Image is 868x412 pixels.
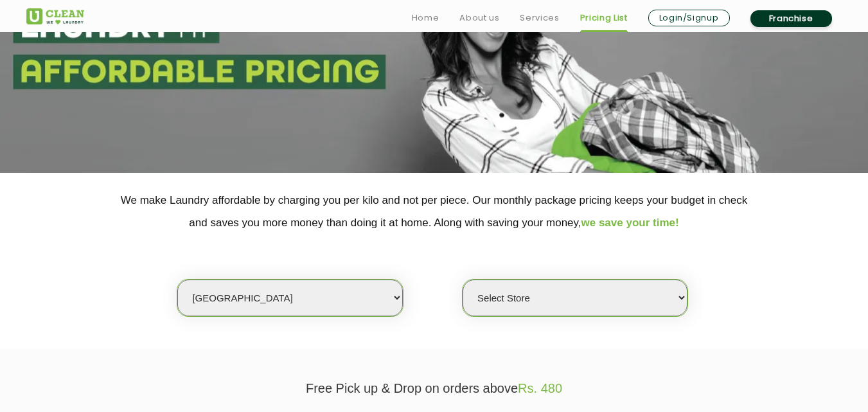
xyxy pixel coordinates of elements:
[459,10,499,26] a: About us
[412,10,439,26] a: Home
[581,217,679,229] span: we save your time!
[750,10,832,27] a: Franchise
[648,10,730,26] a: Login/Signup
[518,381,562,395] span: Rs. 480
[580,10,628,26] a: Pricing List
[26,189,842,234] p: We make Laundry affordable by charging you per kilo and not per piece. Our monthly package pricin...
[26,8,84,24] img: UClean Laundry and Dry Cleaning
[520,10,559,26] a: Services
[26,381,842,396] p: Free Pick up & Drop on orders above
